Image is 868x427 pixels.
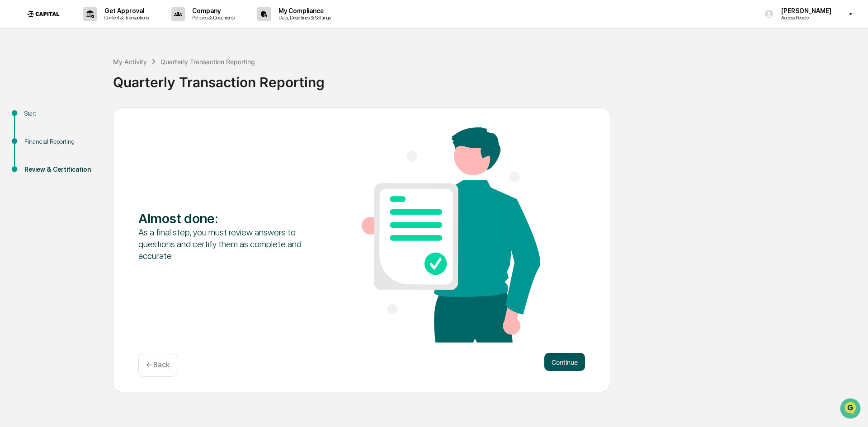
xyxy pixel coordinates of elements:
[185,14,239,21] p: Policies & Documents
[185,7,239,14] p: Company
[138,226,317,262] div: As a final step, you must review answers to questions and certify them as complete and accurate.
[138,210,317,226] div: Almost done :
[113,58,147,66] div: My Activity
[24,165,99,174] div: Review & Certification
[271,7,335,14] p: My Compliance
[62,110,116,127] a: 🗄️Attestations
[774,14,836,21] p: Access People
[18,131,57,140] span: Data Lookup
[31,69,148,78] div: Start new chat
[154,72,165,83] button: Start new chat
[839,397,863,422] iframe: Open customer support
[271,14,335,21] p: Data, Deadlines & Settings
[66,115,73,122] div: 🗄️
[24,137,99,146] div: Financial Reporting
[146,361,170,369] p: ← Back
[18,114,58,123] span: Preclearance
[9,69,25,85] img: 1746055101610-c473b297-6a78-478c-a979-82029cc54cd1
[544,353,585,371] button: Continue
[22,5,65,23] img: logo
[97,7,153,14] p: Get Approval
[75,114,112,123] span: Attestations
[160,58,255,66] div: Quarterly Transaction Reporting
[5,127,61,144] a: 🔎Data Lookup
[31,78,114,85] div: We're available if you need us!
[24,109,99,118] div: Start
[362,127,540,343] img: Almost done
[97,14,153,21] p: Content & Transactions
[774,7,836,14] p: [PERSON_NAME]
[64,153,109,160] a: Powered byPylon
[90,153,109,160] span: Pylon
[24,41,149,51] input: Clear
[9,19,165,33] p: How can we help?
[5,110,62,127] a: 🖐️Preclearance
[9,115,16,122] div: 🖐️
[113,67,863,90] div: Quarterly Transaction Reporting
[9,132,16,139] div: 🔎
